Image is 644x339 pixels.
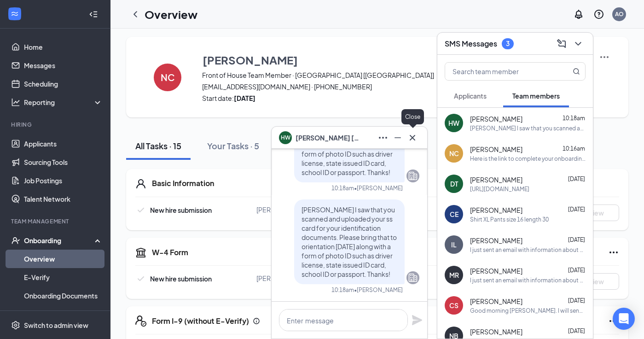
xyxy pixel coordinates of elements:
svg: Checkmark [135,205,146,216]
span: [PERSON_NAME] [470,236,522,245]
svg: User [135,178,146,189]
button: View [573,273,619,290]
span: [EMAIL_ADDRESS][DOMAIN_NAME] · [PHONE_NUMBER] [202,82,508,91]
svg: ComposeMessage [556,38,567,49]
svg: FormI9EVerifyIcon [135,316,146,327]
span: [PERSON_NAME] [470,205,522,215]
div: Switch to admin view [24,321,88,330]
div: All Tasks · 15 [135,140,181,152]
svg: Minimize [392,132,403,143]
input: Search team member [445,63,554,80]
a: Scheduling [24,75,103,93]
svg: Settings [11,321,20,330]
span: [DATE] [568,297,585,304]
div: CE [450,210,458,219]
span: [PERSON_NAME] [470,145,522,154]
a: Messages [24,56,103,75]
div: [PERSON_NAME] I saw that you scanned and uploaded your ss card for your identification documents.... [470,124,586,132]
button: Ellipses [376,130,390,145]
span: [PERSON_NAME] [470,114,522,123]
span: [PERSON_NAME] [470,266,522,275]
svg: ChevronLeft [130,9,141,20]
span: Team members [512,92,560,100]
svg: TaxGovernmentIcon [135,247,146,258]
div: Hiring [11,121,101,129]
div: Here is the link to complete your onboarding. Please review the email I sent [DATE] with the word... [470,155,586,163]
svg: Info [253,317,260,325]
span: [DATE] [568,175,585,182]
span: 10:16am [563,145,585,152]
h5: Basic Information [152,178,214,188]
svg: Ellipses [608,247,619,258]
div: IL [451,240,457,249]
a: Job Postings [24,171,103,190]
a: Home [24,38,103,56]
svg: Collapse [89,10,98,19]
div: MR [449,270,459,280]
span: 10:18am [563,115,585,122]
h4: NC [161,74,175,81]
button: ComposeMessage [554,36,569,51]
svg: MagnifyingGlass [573,68,580,75]
span: [DATE] [568,327,585,334]
h3: SMS Messages [445,39,497,49]
span: [PERSON_NAME] [470,327,522,336]
span: [DATE] [568,206,585,213]
div: 3 [506,40,510,47]
svg: ChevronDown [573,38,584,49]
svg: Company [407,170,418,181]
div: Your Tasks · 5 [207,140,259,152]
div: HW [448,118,459,128]
span: [DATE] [568,236,585,243]
svg: WorkstreamLogo [10,9,19,18]
svg: Plane [412,315,423,326]
div: Shirt XL Pants size 16 length 30 [470,216,549,223]
div: I just sent an email with information about onboarding and orientation on 9/16 from 3-5pm.The att... [470,276,586,284]
button: [PERSON_NAME] [202,52,508,68]
div: Close [401,109,424,124]
div: CS [449,301,458,310]
a: Applicants [24,134,103,153]
span: Applicants [454,92,487,100]
span: [PERSON_NAME] [470,297,522,306]
span: • [PERSON_NAME] [354,286,403,294]
svg: Company [407,272,418,283]
span: New hire submission [150,206,212,214]
div: I just sent an email with information about onboarding and orientation on 9/16 from 3-5pm.The att... [470,246,586,254]
svg: Notifications [573,9,584,20]
span: • [PERSON_NAME] [354,184,403,192]
a: Onboarding Documents [24,286,103,305]
svg: Cross [407,132,418,143]
button: ChevronDown [571,36,586,51]
button: Cross [405,130,420,145]
a: Talent Network [24,190,103,208]
div: AO [615,10,624,18]
svg: Checkmark [135,273,146,284]
a: Sourcing Tools [24,153,103,171]
button: Minimize [390,130,405,145]
div: Open Intercom Messenger [613,308,635,330]
svg: UserCheck [11,236,20,245]
h5: Form I-9 (without E-Verify) [152,316,249,326]
span: [PERSON_NAME] [470,175,522,184]
span: Start date: [202,94,508,103]
span: [PERSON_NAME] needs to complete [256,274,367,282]
span: [PERSON_NAME] I saw that you scanned and uploaded your ss card for your identification documents.... [302,205,397,278]
div: [URL][DOMAIN_NAME] [470,185,529,193]
h5: W-4 Form [152,247,188,257]
span: [PERSON_NAME] needs to complete [256,205,367,214]
span: New hire submission [150,275,212,283]
div: Reporting [24,98,103,107]
div: 10:18am [331,184,354,192]
strong: [DATE] [234,94,255,102]
svg: Analysis [11,98,20,107]
div: NC [449,149,459,158]
span: [PERSON_NAME] [PERSON_NAME] [296,133,360,143]
button: View [573,205,619,221]
span: [DATE] [568,267,585,274]
span: Front of House Team Member · [GEOGRAPHIC_DATA] [[GEOGRAPHIC_DATA]] [202,70,508,80]
a: E-Verify [24,268,103,286]
button: NC [145,52,191,103]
